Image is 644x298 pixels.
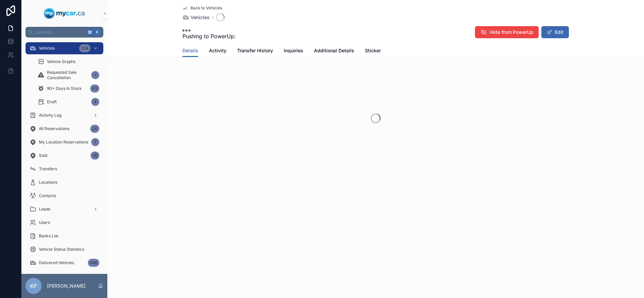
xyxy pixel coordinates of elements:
a: Sold36 [25,150,103,162]
span: Leads [39,206,50,212]
a: Draft4 [34,96,103,108]
div: 7 [91,138,99,146]
span: Pushing to PowerUp: [182,32,236,40]
a: Leads [25,203,103,215]
span: Delivered Vehicles [39,260,74,265]
span: Vehicle Status Statistics [39,247,84,252]
span: Sold [39,153,47,158]
span: Vehicles [191,14,210,21]
div: scrollable content [21,38,107,274]
span: Hide from PowerUp [490,29,533,36]
div: 43 [90,84,99,93]
div: 36 [91,152,99,160]
a: Requested Sale Cancellation1 [34,69,103,81]
a: Transfer History [237,45,273,58]
span: Vehicle Graphs [47,59,75,64]
img: App logo [44,8,85,19]
button: Edit [541,26,569,38]
div: 24 [90,125,99,133]
a: Vehicles334 [25,42,103,54]
span: Banks List [39,233,58,239]
a: Inquiries [284,45,303,58]
a: Users [25,217,103,229]
span: Inquiries [284,47,303,54]
span: Transfer History [237,47,273,54]
span: Users [39,220,50,225]
span: Contacts [39,193,56,198]
span: Activity Log [39,113,61,118]
span: KF [30,282,37,290]
a: Additional Details [314,45,354,58]
div: 4 [91,98,99,106]
p: [PERSON_NAME] [47,283,86,289]
span: Activity [209,47,226,54]
a: Activity [209,45,226,58]
span: Draft [47,99,57,105]
button: Jump to...K [25,27,103,38]
a: Details [182,45,198,57]
a: All Reservations24 [25,123,103,135]
span: Sticker [365,47,381,54]
a: Back to Vehicles [182,5,222,11]
a: Contacts [25,190,103,202]
span: Details [182,47,198,54]
a: Locations [25,176,103,188]
span: K [95,29,100,35]
div: 466 [88,259,99,267]
a: Vehicle Graphs [34,56,103,68]
a: Vehicles [182,14,210,21]
span: 90+ Days In Stock [47,86,82,91]
span: Back to Vehicles [191,5,222,11]
span: Transfers [39,166,57,172]
span: All Reservations [39,126,69,131]
div: 334 [79,44,91,52]
span: Jump to... [36,29,84,35]
a: 90+ Days In Stock43 [34,82,103,95]
a: Activity Log [25,109,103,121]
a: Sticker [365,45,381,58]
a: Vehicle Status Statistics [25,243,103,255]
span: Locations [39,180,57,185]
button: Hide from PowerUp [475,26,539,38]
a: My Location Reservations7 [25,136,103,148]
span: My Location Reservations [39,139,88,145]
div: 1 [91,71,99,79]
a: Transfers [25,163,103,175]
a: Delivered Vehicles466 [25,257,103,269]
span: Requested Sale Cancellation [47,70,89,80]
a: Banks List [25,230,103,242]
span: Additional Details [314,47,354,54]
span: Vehicles [39,46,55,51]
